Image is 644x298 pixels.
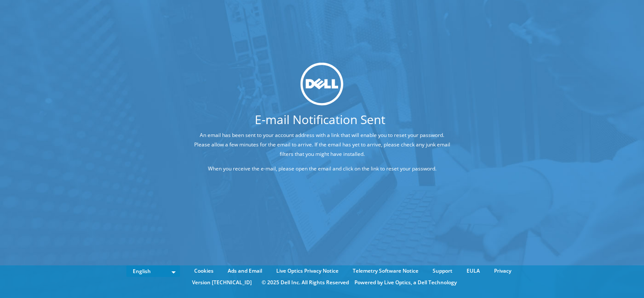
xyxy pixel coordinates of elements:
li: Version [TECHNICAL_ID] [188,278,256,287]
a: Ads and Email [221,266,269,276]
a: Privacy [488,266,518,276]
a: EULA [460,266,486,276]
li: © 2025 Dell Inc. All Rights Reserved [257,278,353,287]
a: Live Optics Privacy Notice [270,266,345,276]
a: Cookies [188,266,220,276]
img: dell_svg_logo.svg [301,62,344,105]
p: An email has been sent to your account address with a link that will enable you to reset your pas... [193,131,451,159]
a: Support [426,266,459,276]
h1: E-mail Notification Sent [161,113,479,125]
p: When you receive the e-mail, please open the email and click on the link to reset your password. [193,164,451,173]
li: Powered by Live Optics, a Dell Technology [354,278,457,287]
a: Telemetry Software Notice [346,266,425,276]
